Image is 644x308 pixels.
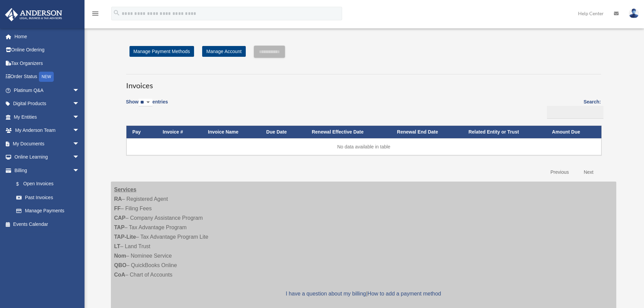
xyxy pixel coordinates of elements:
[629,8,639,18] img: User Pic
[5,137,90,150] a: My Documentsarrow_drop_down
[126,126,157,138] th: Pay: activate to sort column descending
[91,12,99,18] a: menu
[546,126,601,138] th: Amount Due: activate to sort column ascending
[114,262,126,268] strong: QBO
[462,126,546,138] th: Related Entity or Trust: activate to sort column ascending
[73,124,86,138] span: arrow_drop_down
[367,291,441,297] a: How to add a payment method
[114,253,126,259] strong: Nom
[5,43,90,57] a: Online Ordering
[114,196,122,202] strong: RA
[73,110,86,124] span: arrow_drop_down
[114,206,121,211] strong: FF
[73,97,86,111] span: arrow_drop_down
[5,84,90,97] a: Platinum Q&Aarrow_drop_down
[5,30,90,43] a: Home
[114,289,613,299] p: |
[5,110,90,124] a: My Entitiesarrow_drop_down
[39,72,54,82] div: NEW
[286,291,366,297] a: I have a question about my billing
[9,204,86,218] a: Manage Payments
[545,165,574,179] a: Previous
[126,74,601,91] h3: Invoices
[5,164,86,177] a: Billingarrow_drop_down
[5,97,90,111] a: Digital Productsarrow_drop_down
[202,46,245,57] a: Manage Account
[547,106,603,119] input: Search:
[129,46,194,57] a: Manage Payment Methods
[91,9,99,18] i: menu
[260,126,306,138] th: Due Date: activate to sort column ascending
[3,8,64,21] img: Anderson Advisors Platinum Portal
[5,56,90,70] a: Tax Organizers
[73,150,86,164] span: arrow_drop_down
[9,177,83,191] a: $Open Invoices
[73,137,86,151] span: arrow_drop_down
[114,224,125,230] strong: TAP
[579,165,599,179] a: Next
[5,70,90,84] a: Order StatusNEW
[139,99,152,106] select: Showentries
[5,124,90,137] a: My Anderson Teamarrow_drop_down
[5,150,90,164] a: Online Learningarrow_drop_down
[114,234,136,240] strong: TAP-Lite
[126,138,601,155] td: No data available in table
[157,126,202,138] th: Invoice #: activate to sort column ascending
[9,191,86,204] a: Past Invoices
[114,215,126,221] strong: CAP
[114,272,125,278] strong: CoA
[202,126,260,138] th: Invoice Name: activate to sort column ascending
[114,187,137,192] strong: Services
[545,98,601,119] label: Search:
[73,84,86,97] span: arrow_drop_down
[114,243,120,249] strong: LT
[306,126,391,138] th: Renewal Effective Date: activate to sort column ascending
[5,217,90,231] a: Events Calendar
[126,98,168,113] label: Show entries
[391,126,462,138] th: Renewal End Date: activate to sort column ascending
[113,9,120,17] i: search
[73,164,86,177] span: arrow_drop_down
[20,180,23,188] span: $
